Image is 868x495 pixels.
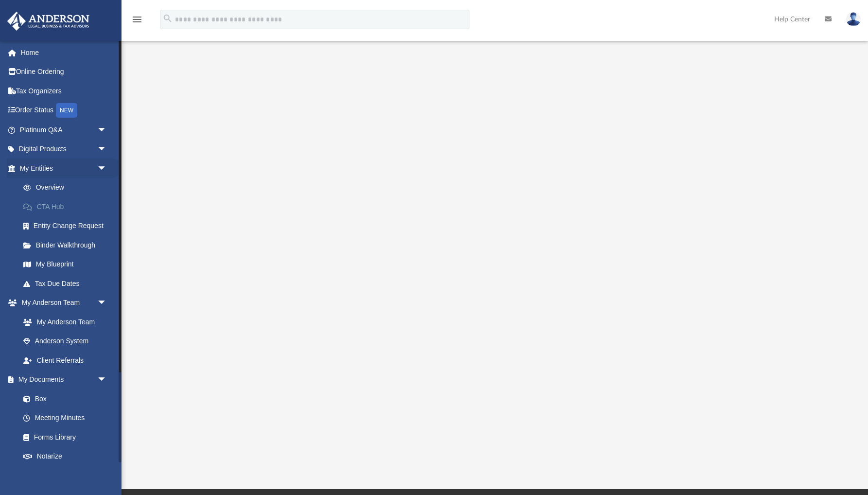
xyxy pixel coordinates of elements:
a: Binder Walkthrough [14,235,122,255]
span: arrow_drop_down [97,120,117,140]
span: arrow_drop_down [97,370,117,390]
a: Overview [14,178,122,197]
a: Entity Change Request [14,216,122,236]
span: arrow_drop_down [97,293,117,313]
span: arrow_drop_down [97,159,117,178]
a: Box [14,389,112,408]
a: Online Ordering [7,62,122,82]
div: NEW [56,103,77,118]
a: Client Referrals [14,351,117,370]
a: Meeting Minutes [14,408,117,428]
span: arrow_drop_down [97,140,117,159]
a: My Anderson Teamarrow_drop_down [7,293,117,313]
i: menu [131,14,143,25]
a: My Anderson Team [14,312,112,332]
a: My Entitiesarrow_drop_down [7,159,122,178]
a: Anderson System [14,332,117,351]
a: My Documentsarrow_drop_down [7,370,117,389]
a: menu [131,18,143,25]
a: Tax Organizers [7,81,122,101]
a: My Blueprint [14,255,117,274]
i: search [162,13,173,24]
img: User Pic [846,12,861,26]
a: CTA Hub [14,197,122,216]
a: Order StatusNEW [7,101,122,121]
a: Forms Library [14,427,112,447]
a: Notarize [14,447,117,466]
img: Anderson Advisors Platinum Portal [4,12,92,31]
a: Digital Productsarrow_drop_down [7,140,122,159]
a: Tax Due Dates [14,274,122,293]
a: Platinum Q&Aarrow_drop_down [7,120,122,140]
a: Home [7,43,122,62]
